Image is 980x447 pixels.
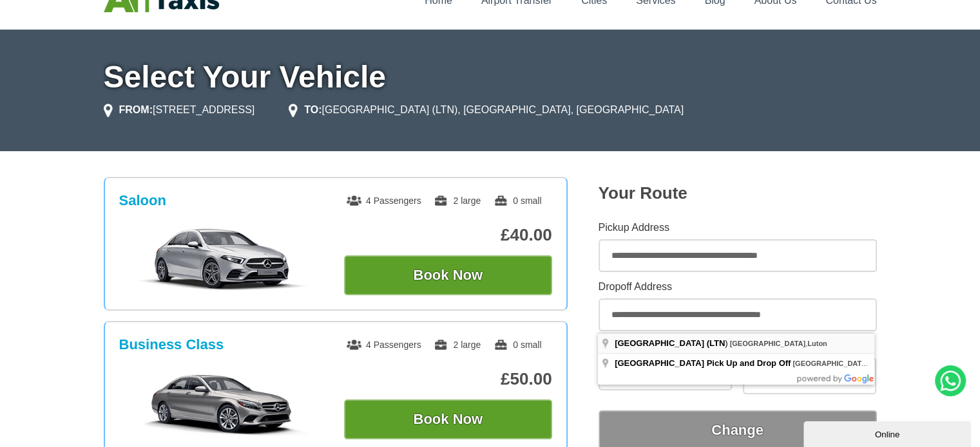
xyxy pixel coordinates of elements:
[304,104,322,115] strong: TO:
[344,399,552,439] button: Book Now
[803,419,974,447] iframe: chat widget
[807,340,827,347] span: Luton
[289,102,684,118] li: [GEOGRAPHIC_DATA] (LTN), [GEOGRAPHIC_DATA], [GEOGRAPHIC_DATA]
[344,225,552,245] p: £40.00
[615,358,791,368] span: [GEOGRAPHIC_DATA] Pick Up and Drop Off
[347,196,421,206] span: 4 Passengers
[793,360,890,367] span: ,
[793,360,869,367] span: [GEOGRAPHIC_DATA]
[104,102,255,118] li: [STREET_ADDRESS]
[344,369,552,389] p: £50.00
[599,183,877,203] h2: Your Route
[119,192,166,209] h3: Saloon
[494,196,541,206] span: 0 small
[730,340,827,347] span: ,
[119,104,153,115] strong: FROM:
[347,340,421,350] span: 4 Passengers
[730,340,806,347] span: [GEOGRAPHIC_DATA]
[599,282,877,292] label: Dropoff Address
[104,62,877,93] h1: Select Your Vehicle
[494,340,541,350] span: 0 small
[434,340,481,350] span: 2 large
[599,223,877,233] label: Pickup Address
[119,336,224,353] h3: Business Class
[126,227,320,291] img: Saloon
[344,255,552,295] button: Book Now
[615,338,725,348] span: [GEOGRAPHIC_DATA] (LTN
[615,338,730,348] span: )
[434,196,481,206] span: 2 large
[870,360,890,367] span: Luton
[126,371,320,435] img: Business Class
